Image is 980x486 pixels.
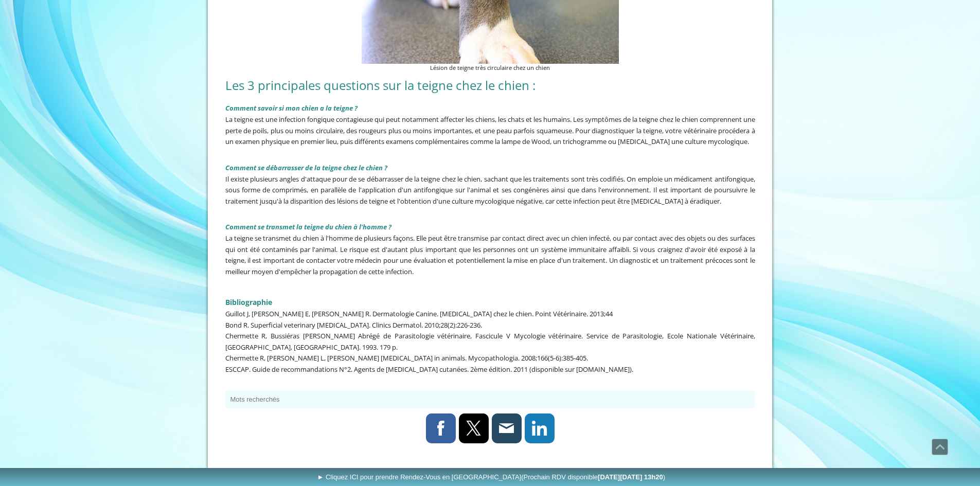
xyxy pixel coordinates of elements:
a: X [459,413,489,443]
figcaption: Lésion de teigne très circulaire chez un chien [362,64,619,73]
span: Bond R. Superficial veterinary [MEDICAL_DATA]. Clinics Dermatol. 2010;28(2):226-236. [225,320,482,330]
span: (Prochain RDV disponible ) [521,473,665,481]
a: Défiler vers le haut [932,439,948,455]
strong: Bibliographie [225,297,272,307]
strong: Comment se transmet la teigne du chien à l'homme ? [225,222,391,231]
h2: Les 3 principales questions sur la teigne chez le chien : [225,78,755,93]
span: La teigne se transmet du chien à l'homme de plusieurs façons. Elle peut être transmise par contac... [225,233,755,276]
span: La teigne est une infection fongique contagieuse qui peut notamment affecter les chiens, les chat... [225,115,755,146]
a: LinkedIn [525,413,555,443]
button: Mots recherchés [225,390,755,408]
span: Guillot J, [PERSON_NAME] E, [PERSON_NAME] R. Dermatologie Canine. [MEDICAL_DATA] chez le chien. P... [225,309,613,318]
strong: Comment se débarrasser de la teigne chez le chien ? [225,163,387,172]
strong: Comment savoir si mon chien a la teigne ? [225,103,358,113]
span: ESCCAP. Guide de recommandations N°2. Agents de [MEDICAL_DATA] cutanées. 2ème édition. 2011 (disp... [225,365,633,374]
span: Il existe plusieurs angles d'attaque pour de se débarrasser de la teigne chez le chien, sachant q... [225,174,755,206]
span: Chermette R, [PERSON_NAME] L, [PERSON_NAME] [MEDICAL_DATA] in animals. Mycopathologia. 2008;166(5... [225,353,588,363]
b: [DATE][DATE] 13h20 [598,473,663,481]
a: Facebook [426,413,456,443]
span: Défiler vers le haut [932,439,948,455]
a: Adresse e-mail [492,413,522,443]
span: ► Cliquez ICI pour prendre Rendez-Vous en [GEOGRAPHIC_DATA] [317,473,665,481]
span: Chermette R, Bussiéras [PERSON_NAME] Abrégé de Parasitologie vétérinaire, Fascicule V Mycologie v... [225,331,755,352]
